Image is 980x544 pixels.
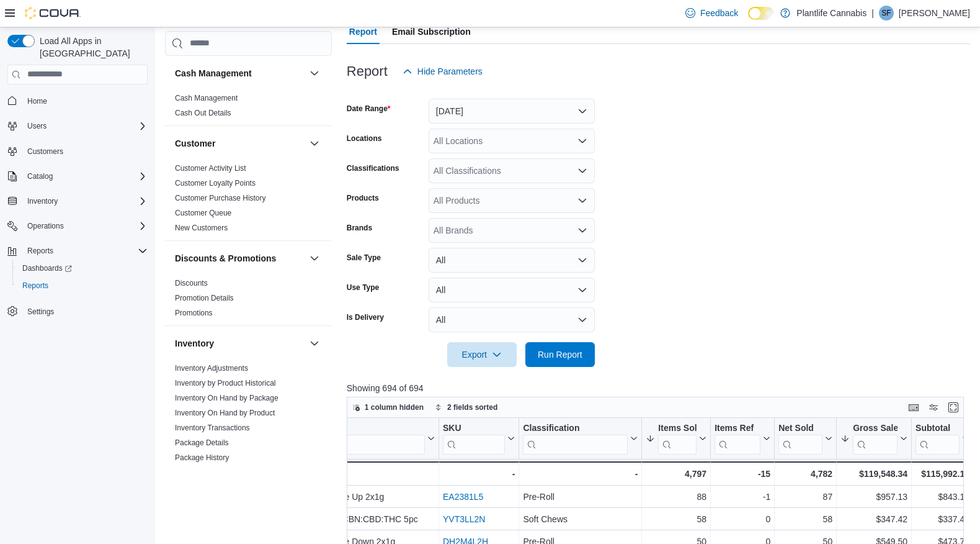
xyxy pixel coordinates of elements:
[17,261,148,276] span: Dashboards
[417,65,483,78] span: Hide Parameters
[881,6,891,20] span: SF
[22,194,63,209] button: Inventory
[429,248,595,273] button: All
[778,422,822,434] div: Net Sold
[175,294,234,302] a: Promotion Details
[778,422,832,454] button: Net Sold
[778,422,822,454] div: Net Sold
[840,466,907,481] div: $119,548.34
[915,422,969,454] button: Subtotal
[22,219,69,233] button: Operations
[175,393,278,403] span: Inventory On Hand by Package
[175,453,229,463] span: Package History
[778,512,832,527] div: 58
[175,453,229,462] a: Package History
[175,67,305,79] button: Cash Management
[853,422,898,434] div: Gross Sales
[175,293,234,303] span: Promotion Details
[455,342,509,367] span: Export
[165,361,332,530] div: Inventory
[429,278,595,302] button: All
[646,512,706,527] div: 58
[715,466,770,481] div: -15
[899,6,970,20] p: [PERSON_NAME]
[840,512,907,527] div: $347.42
[906,400,921,415] button: Keyboard shortcuts
[22,303,148,319] span: Settings
[946,400,961,415] button: Enter fullscreen
[347,283,379,292] label: Use Type
[2,217,153,235] button: Operations
[398,59,488,84] button: Hide Parameters
[2,117,153,135] button: Users
[915,512,969,527] div: $337.42
[347,312,384,322] label: Is Delivery
[429,99,595,124] button: [DATE]
[195,422,425,434] div: Product
[577,196,587,206] button: Open list of options
[700,7,738,19] span: Feedback
[538,348,582,361] span: Run Report
[523,422,628,434] div: Classification
[175,379,276,388] a: Inventory by Product Historical
[447,402,497,412] span: 2 fields sorted
[175,378,276,388] span: Inventory by Product Historical
[175,208,231,218] span: Customer Queue
[175,438,229,447] a: Package Details
[175,408,275,418] span: Inventory On Hand by Product
[7,87,148,353] nav: Complex example
[796,6,866,20] p: Plantlife Cannabis
[22,243,148,258] span: Reports
[840,489,907,504] div: $957.13
[915,466,969,481] div: $115,992.10
[307,136,322,151] button: Customer
[658,422,697,434] div: Items Sold
[175,137,305,150] button: Customer
[175,363,248,373] span: Inventory Adjustments
[646,422,706,454] button: Items Sold
[22,304,59,319] a: Settings
[27,196,58,206] span: Inventory
[2,142,153,160] button: Customers
[347,64,388,79] h3: Report
[175,278,208,288] span: Discounts
[175,308,213,318] span: Promotions
[35,35,148,60] span: Load All Apps in [GEOGRAPHIC_DATA]
[165,161,332,240] div: Customer
[443,422,505,434] div: SKU
[165,276,332,325] div: Discounts & Promotions
[443,422,505,454] div: SKU URL
[22,219,148,233] span: Operations
[175,252,276,265] h3: Discounts & Promotions
[27,221,64,231] span: Operations
[175,423,250,433] span: Inventory Transactions
[2,242,153,260] button: Reports
[175,94,238,102] a: Cash Management
[175,279,208,288] a: Discounts
[646,489,706,504] div: 88
[523,422,638,454] button: Classification
[175,252,305,265] button: Discounts & Promotions
[22,194,148,209] span: Inventory
[915,489,969,504] div: $843.13
[307,66,322,81] button: Cash Management
[926,400,941,415] button: Display options
[195,512,435,527] div: Spinach - SOURZ Peach Passionfruit CBN:CBD:THC 5pc
[175,109,231,117] a: Cash Out Details
[715,422,760,454] div: Items Ref
[347,193,379,203] label: Products
[915,422,960,454] div: Subtotal
[2,92,153,110] button: Home
[447,342,517,367] button: Export
[175,337,214,350] h3: Inventory
[195,489,435,504] div: Good Supply - Double Dutchies: Double Up 2x1g
[27,147,63,156] span: Customers
[17,261,77,276] a: Dashboards
[175,108,231,118] span: Cash Out Details
[22,119,51,134] button: Users
[175,163,246,173] span: Customer Activity List
[175,67,252,79] h3: Cash Management
[307,251,322,266] button: Discounts & Promotions
[443,514,485,524] a: YVT3LL2N
[22,94,52,109] a: Home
